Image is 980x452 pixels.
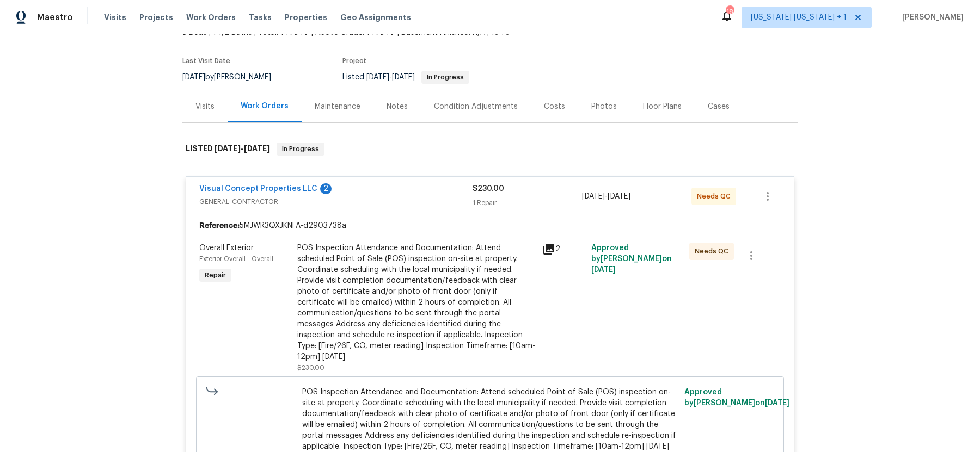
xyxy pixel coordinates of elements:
[643,101,682,112] div: Floor Plans
[199,256,273,262] span: Exterior Overall - Overall
[684,388,789,407] span: Approved by [PERSON_NAME] on
[473,197,582,208] div: 1 Repair
[297,364,324,371] span: $230.00
[302,387,678,452] span: POS Inspection Attendance and Documentation: Attend scheduled Point of Sale (POS) inspection on-s...
[695,246,733,257] span: Needs QC
[582,191,630,202] span: -
[186,216,794,236] div: 5MJWR3QXJKNFA-d2903738a
[765,399,789,407] span: [DATE]
[473,185,504,193] span: $230.00
[215,145,241,152] span: [DATE]
[195,101,215,112] div: Visits
[591,101,617,112] div: Photos
[249,14,272,21] span: Tasks
[199,220,240,231] b: Reference:
[697,191,735,202] span: Needs QC
[37,12,73,23] span: Maestro
[215,145,270,152] span: -
[608,193,630,200] span: [DATE]
[182,58,230,64] span: Last Visit Date
[285,12,327,23] span: Properties
[139,12,173,23] span: Projects
[387,101,408,112] div: Notes
[544,101,565,112] div: Costs
[392,73,415,81] span: [DATE]
[241,101,289,112] div: Work Orders
[320,183,332,194] div: 2
[751,12,847,23] span: [US_STATE] [US_STATE] + 1
[591,266,616,274] span: [DATE]
[542,243,585,256] div: 2
[342,73,469,81] span: Listed
[422,74,468,81] span: In Progress
[186,12,236,23] span: Work Orders
[342,58,366,64] span: Project
[582,193,605,200] span: [DATE]
[591,244,672,274] span: Approved by [PERSON_NAME] on
[182,71,284,84] div: by [PERSON_NAME]
[199,196,473,207] span: GENERAL_CONTRACTOR
[898,12,964,23] span: [PERSON_NAME]
[315,101,360,112] div: Maintenance
[182,73,205,81] span: [DATE]
[340,12,411,23] span: Geo Assignments
[104,12,126,23] span: Visits
[278,144,323,154] span: In Progress
[244,145,270,152] span: [DATE]
[186,143,270,156] h6: LISTED
[199,185,317,193] a: Visual Concept Properties LLC
[708,101,730,112] div: Cases
[434,101,518,112] div: Condition Adjustments
[366,73,415,81] span: -
[297,243,536,362] div: POS Inspection Attendance and Documentation: Attend scheduled Point of Sale (POS) inspection on-s...
[726,7,733,17] div: 18
[200,270,230,281] span: Repair
[199,244,254,252] span: Overall Exterior
[366,73,389,81] span: [DATE]
[182,132,798,166] div: LISTED [DATE]-[DATE]In Progress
